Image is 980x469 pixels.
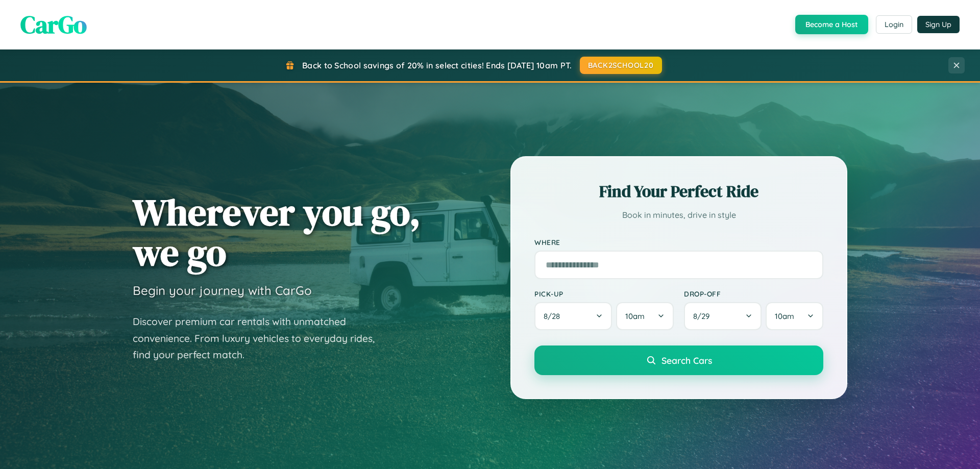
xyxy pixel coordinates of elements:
span: Search Cars [661,355,712,366]
button: 8/29 [684,302,762,330]
span: Back to School savings of 20% in select cities! Ends [DATE] 10am PT. [302,60,572,70]
span: 10am [625,311,645,321]
label: Pick-up [534,289,674,298]
h2: Find Your Perfect Ride [534,180,823,203]
button: Sign Up [917,16,960,33]
button: Search Cars [534,345,823,375]
p: Discover premium car rentals with unmatched convenience. From luxury vehicles to everyday rides, ... [133,313,388,363]
button: BACK2SCHOOL20 [580,57,662,74]
button: 10am [766,302,823,330]
button: 10am [616,302,674,330]
span: CarGo [20,8,87,41]
span: 10am [775,311,794,321]
span: 8 / 28 [544,311,565,321]
button: Login [876,15,912,34]
p: Book in minutes, drive in style [534,208,823,223]
h1: Wherever you go, we go [133,192,421,273]
span: 8 / 29 [693,311,715,321]
button: Become a Host [795,15,868,34]
h3: Begin your journey with CarGo [133,283,312,298]
label: Drop-off [684,289,823,298]
button: 8/28 [534,302,612,330]
label: Where [534,238,823,246]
